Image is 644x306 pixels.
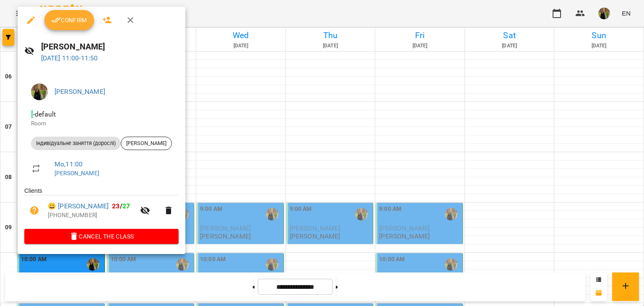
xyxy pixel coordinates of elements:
[55,88,105,96] a: [PERSON_NAME]
[55,170,99,176] a: [PERSON_NAME]
[24,187,179,228] ul: Clients
[24,200,44,220] button: Unpaid. Bill the attendance?
[112,202,119,210] span: 23
[48,201,109,211] a: 😀 [PERSON_NAME]
[31,119,172,128] p: Room
[31,231,172,241] span: Cancel the class
[41,54,98,62] a: [DATE] 11:00-11:50
[51,15,87,25] span: Confirm
[31,140,121,147] span: Індивідуальне заняття (дорослі)
[48,211,135,220] p: [PHONE_NUMBER]
[55,160,83,168] a: Mo , 11:00
[41,40,179,53] h6: [PERSON_NAME]
[121,140,171,147] span: [PERSON_NAME]
[24,229,179,244] button: Cancel the class
[121,137,172,150] div: [PERSON_NAME]
[31,83,48,100] img: 11bdc30bc38fc15eaf43a2d8c1dccd93.jpg
[112,202,130,210] b: /
[31,110,57,118] span: - default
[44,10,94,30] button: Confirm
[122,202,130,210] span: 27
